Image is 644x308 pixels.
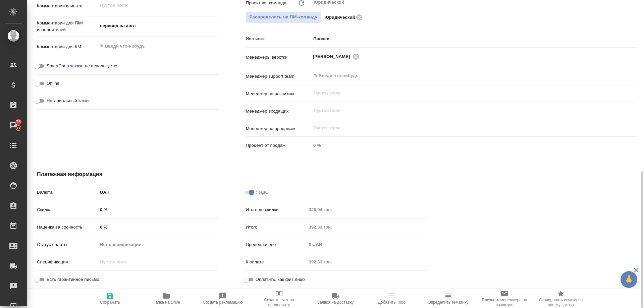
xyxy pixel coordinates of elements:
button: Сохранить [82,289,138,308]
button: Open [633,75,634,76]
button: Папка на Drive [138,289,195,308]
span: SmartCat в заказе не используется [47,63,118,69]
p: Наценка за срочность [37,224,98,231]
p: Комментарии клиента [37,3,98,9]
span: Призвать менеджера по развитию [480,298,529,307]
p: Итого [246,224,307,231]
button: Создать рекламацию [195,289,251,308]
p: Итого до скидки [246,206,307,213]
p: Валюта [37,189,98,196]
input: Пустое поле [307,222,428,232]
input: Пустое поле [313,107,621,115]
p: Менеджер по продажам [246,125,311,132]
p: Менеджер по развитию [246,90,311,97]
span: Оплатить, как физ.лицо [256,276,305,283]
div: Прочее [311,33,637,45]
span: В заказе уже есть ответственный ПМ или ПМ группа [246,11,321,23]
textarea: перевод на англ [98,20,219,32]
span: Создать счет на предоплату [255,298,303,307]
p: Менеджер входящих [246,108,311,115]
button: Определить тематику [420,289,476,308]
span: Скопировать ссылку на оценку заказа [537,298,585,307]
p: Менеджеры верстки [246,54,311,61]
button: Создать счет на предоплату [251,289,307,308]
span: Нотариальный заказ [47,98,89,104]
div: UAH [98,187,219,198]
input: Пустое поле [307,205,428,214]
a: 75 [2,117,25,134]
p: Комментарии для ПМ/исполнителей [37,20,98,33]
div: [PERSON_NAME] [313,52,361,61]
p: Спецификация [37,259,98,265]
span: [PERSON_NAME] [313,53,354,60]
button: Open [633,56,634,57]
button: 🙏 [621,271,637,288]
span: Папка на Drive [153,300,180,305]
input: ✎ Введи что-нибудь [313,72,612,80]
p: Статус оплаты [37,241,98,248]
p: Предоплачено [246,241,307,248]
p: Юридический [324,14,355,21]
span: Распределить на ПМ-команду [250,13,318,21]
span: Заявка на доставку [317,300,354,305]
input: Пустое поле [307,257,428,267]
input: Пустое поле [313,124,621,132]
span: 75 [12,119,25,125]
p: Комментарии для КМ [37,44,98,50]
h4: Платежная информация [37,170,428,178]
span: Сохранить [100,300,120,305]
p: К оплате [246,259,307,265]
span: с НДС [256,189,268,196]
input: Пустое поле [98,257,219,267]
p: Менеджер support team [246,73,311,80]
span: Определить тематику [428,300,468,305]
p: Процент от продаж [246,142,311,149]
input: ✎ Введи что-нибудь [98,205,219,214]
p: Скидка [37,206,98,213]
button: Добавить Todo [364,289,420,308]
span: Создать рекламацию [203,300,243,305]
input: Пустое поле [313,89,621,97]
button: Распределить на ПМ-команду [246,11,321,23]
div: Нет спецификации [98,239,219,250]
input: Пустое поле [311,140,637,150]
button: Заявка на доставку [307,289,364,308]
button: Призвать менеджера по развитию [476,289,533,308]
span: 🙏 [623,272,635,287]
span: Есть гарантийное письмо [47,276,99,283]
span: Добавить Todo [378,300,406,305]
input: Пустое поле [307,240,428,249]
button: Скопировать ссылку на оценку заказа [533,289,589,308]
span: Offline [47,80,59,87]
input: ✎ Введи что-нибудь [98,222,219,232]
p: Источник [246,36,311,42]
